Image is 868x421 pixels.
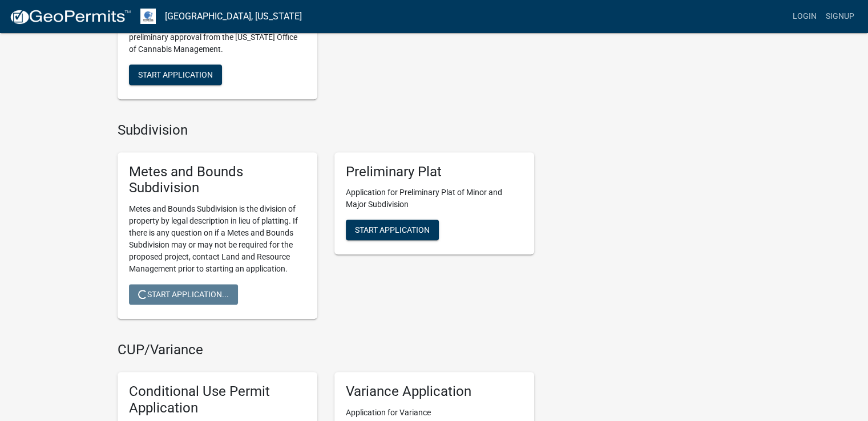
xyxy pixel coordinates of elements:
a: Signup [821,6,859,27]
span: Start Application [355,225,430,234]
a: [GEOGRAPHIC_DATA], [US_STATE] [165,7,302,26]
p: Metes and Bounds Subdivision is the division of property by legal description in lieu of platting... [129,203,306,275]
h4: CUP/Variance [118,342,534,358]
a: Login [788,6,821,27]
button: Start Application... [129,284,238,305]
h5: Variance Application [346,383,523,400]
h5: Preliminary Plat [346,164,523,180]
img: Otter Tail County, Minnesota [140,9,156,24]
button: Start Application [346,220,439,240]
span: Start Application... [138,290,229,299]
h4: Subdivision [118,122,534,139]
span: Start Application [138,70,213,79]
h5: Metes and Bounds Subdivision [129,164,306,197]
h5: Conditional Use Permit Application [129,383,306,416]
button: Start Application [129,64,222,85]
p: Application for Preliminary Plat of Minor and Major Subdivision [346,187,523,211]
p: Application for Variance [346,407,523,419]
